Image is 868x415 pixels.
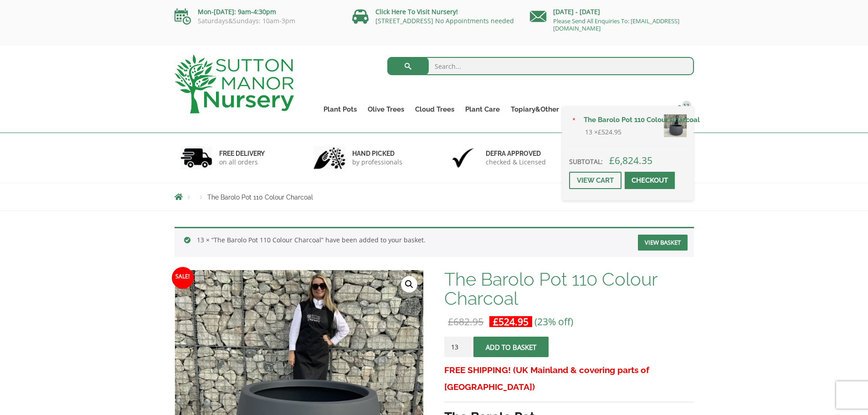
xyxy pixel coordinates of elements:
span: The Barolo Pot 110 Colour Charcoal [207,194,313,201]
img: 1.jpg [180,146,212,169]
input: Product quantity [444,337,472,357]
img: The Barolo Pot 110 Colour Charcoal [664,114,687,137]
span: (23% off) [534,315,573,328]
h6: FREE DELIVERY [219,149,265,158]
bdi: 682.95 [448,315,483,328]
p: [DATE] - [DATE] [530,6,694,17]
a: 13 [671,103,694,116]
a: [STREET_ADDRESS] No Appointments needed [375,16,514,25]
a: View basket [638,235,688,251]
bdi: 524.95 [598,128,621,136]
span: 13 × [585,127,621,138]
a: Click Here To Visit Nursery! [375,7,458,16]
p: by professionals [352,158,402,167]
span: £ [609,154,615,167]
a: The Barolo Pot 110 Colour Charcoal [578,113,687,127]
p: Saturdays&Sundays: 10am-3pm [175,17,339,25]
a: Contact [634,103,671,116]
span: Sale! [172,267,194,289]
button: Add to basket [473,337,549,357]
a: Olive Trees [362,103,410,116]
bdi: 6,824.35 [609,154,652,167]
img: logo [175,55,294,113]
strong: Subtotal: [569,157,603,166]
a: Remove The Barolo Pot 110 Colour Charcoal from basket [569,115,579,125]
img: 3.jpg [447,146,479,169]
h6: Defra approved [486,149,546,158]
h3: FREE SHIPPING! (UK Mainland & covering parts of [GEOGRAPHIC_DATA]) [444,362,693,395]
div: 13 × “The Barolo Pot 110 Colour Charcoal” have been added to your basket. [175,227,694,257]
a: Plant Pots [318,103,362,116]
span: 13 [682,101,691,110]
h1: The Barolo Pot 110 Colour Charcoal [444,270,693,308]
a: Topiary&Other [505,103,565,116]
p: checked & Licensed [486,158,546,167]
p: on all orders [219,158,265,167]
a: View full-screen image gallery [401,276,417,292]
bdi: 524.95 [493,315,529,328]
a: About [565,103,596,116]
a: View cart [569,172,621,189]
span: £ [598,128,601,136]
p: Mon-[DATE]: 9am-4:30pm [175,6,339,17]
nav: Breadcrumbs [175,193,694,200]
a: Checkout [625,172,675,189]
a: Please Send All Enquiries To: [EMAIL_ADDRESS][DOMAIN_NAME] [553,17,679,32]
span: £ [448,315,453,328]
span: £ [493,315,498,328]
a: Plant Care [460,103,505,116]
input: Search... [387,57,694,75]
img: 2.jpg [313,146,345,169]
h6: hand picked [352,149,402,158]
a: Delivery [596,103,634,116]
a: Cloud Trees [410,103,460,116]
